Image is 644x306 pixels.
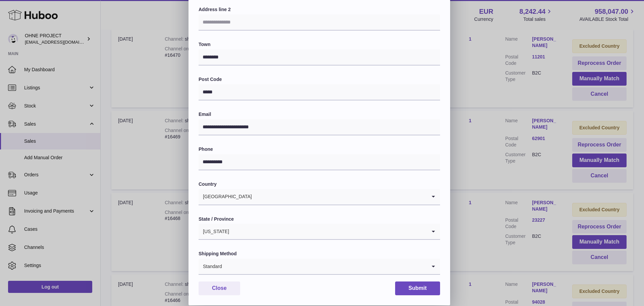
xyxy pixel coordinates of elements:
label: Phone [199,146,440,152]
input: Search for option [229,224,427,239]
label: State / Province [199,216,440,222]
label: Email [199,111,440,118]
label: Shipping Method [199,251,440,257]
input: Search for option [222,259,427,274]
span: Standard [199,259,222,274]
span: [US_STATE] [199,224,229,239]
label: Address line 2 [199,6,440,13]
label: Town [199,41,440,48]
div: Search for option [199,189,440,205]
div: Search for option [199,259,440,275]
label: Post Code [199,76,440,83]
input: Search for option [252,189,427,205]
label: Country [199,181,440,187]
button: Submit [395,281,440,295]
span: [GEOGRAPHIC_DATA] [199,189,252,205]
button: Close [199,281,240,295]
div: Search for option [199,224,440,240]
